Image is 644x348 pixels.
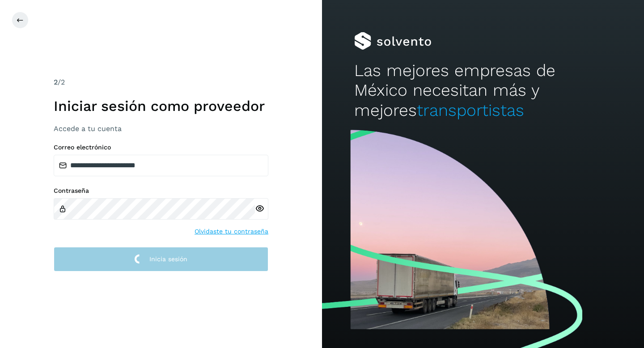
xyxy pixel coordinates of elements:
[54,247,268,272] button: Inicia sesión
[54,187,268,195] label: Contraseña
[195,227,268,236] a: Olvidaste tu contraseña
[354,61,612,120] h2: Las mejores empresas de México necesitan más y mejores
[417,101,524,120] span: transportistas
[54,98,268,115] h1: Iniciar sesión como proveedor
[149,256,187,262] span: Inicia sesión
[54,144,268,151] label: Correo electrónico
[54,77,268,88] div: /2
[54,124,268,133] h3: Accede a tu cuenta
[54,78,58,86] span: 2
